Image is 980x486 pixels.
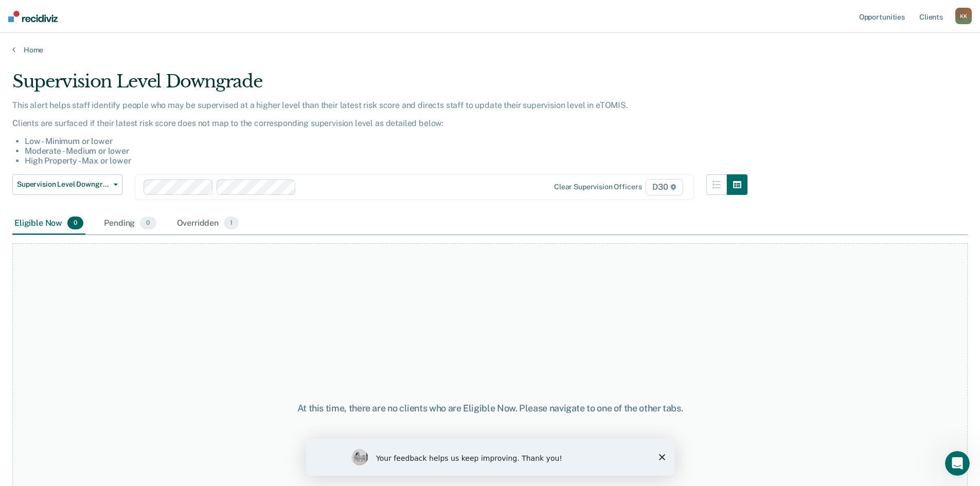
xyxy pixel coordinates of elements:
[252,403,729,414] div: At this time, there are no clients who are Eligible Now. Please navigate to one of the other tabs.
[12,174,122,195] button: Supervision Level Downgrade
[25,146,747,156] li: Moderate - Medium or lower
[12,71,747,100] div: Supervision Level Downgrade
[945,451,970,476] iframe: Intercom live chat
[25,156,747,166] li: High Property - Max or lower
[955,8,972,24] div: K K
[25,136,747,146] li: Low - Minimum or lower
[646,179,683,195] span: D30
[17,180,110,189] span: Supervision Level Downgrade
[12,118,747,128] p: Clients are surfaced if their latest risk score does not map to the corresponding supervision lev...
[224,217,239,230] span: 1
[12,212,85,235] div: Eligible Now0
[67,217,83,230] span: 0
[955,8,972,24] button: KK
[12,100,747,110] p: This alert helps staff identify people who may be supervised at a higher level than their latest ...
[140,217,156,230] span: 0
[554,183,642,191] div: Clear supervision officers
[8,11,58,22] img: Recidiviz
[306,439,674,476] iframe: Survey by Kim from Recidiviz
[12,45,968,55] a: Home
[175,212,241,235] div: Overridden1
[102,212,158,235] div: Pending0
